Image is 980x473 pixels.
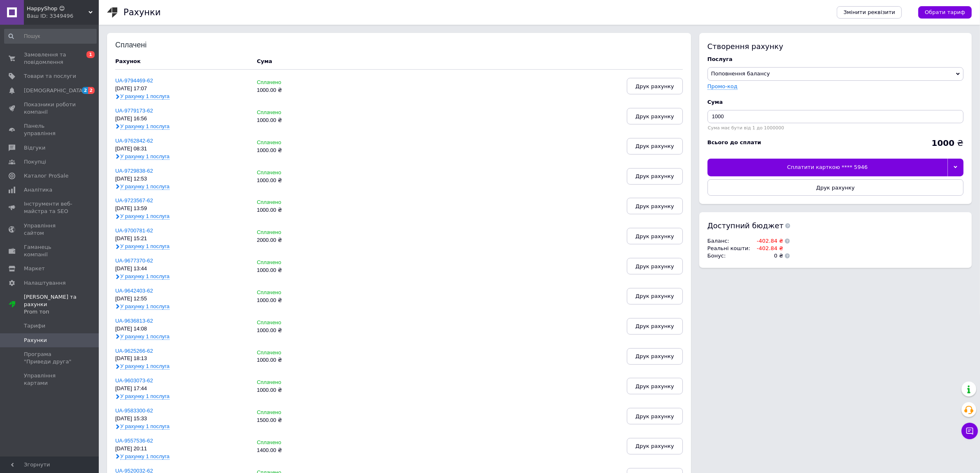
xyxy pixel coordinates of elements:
div: [DATE] 15:21 [115,236,249,242]
div: 1000.00 ₴ [257,357,348,363]
button: Друк рахунку [627,378,683,394]
span: Друк рахунку [635,353,674,359]
div: [DATE] 08:31 [115,146,249,152]
input: Пошук [4,29,97,44]
div: 1400.00 ₴ [257,447,348,454]
span: У рахунку 1 послуга [120,153,170,160]
div: [DATE] 15:33 [115,416,249,422]
span: Замовлення та повідомлення [24,51,76,66]
div: [DATE] 16:56 [115,116,249,122]
h1: Рахунки [123,7,161,17]
div: Сплачено [257,440,348,446]
div: Сплачено [257,140,348,146]
td: -402.84 ₴ [752,237,783,245]
a: UA-9700781-62 [115,227,153,234]
button: Друк рахунку [627,78,683,94]
span: Рахунки [24,337,47,344]
span: 1 [86,51,95,58]
span: Гаманець компанії [24,244,76,258]
div: Сплачено [257,350,348,356]
span: [PERSON_NAME] та рахунки [24,293,99,316]
a: UA-9723567-62 [115,197,153,204]
span: Друк рахунку [635,83,674,89]
div: Сплачено [257,110,348,116]
div: Сплачені [115,41,169,49]
div: 1000.00 ₴ [257,207,348,213]
span: У рахунку 1 послуга [120,303,170,310]
span: У рахунку 1 послуга [120,393,170,400]
div: [DATE] 14:08 [115,326,249,332]
span: У рахунку 1 послуга [120,453,170,460]
div: 1000.00 ₴ [257,178,348,184]
td: Реальні кошти : [708,245,752,252]
div: Сплачено [257,80,348,86]
span: Доступний бюджет [708,220,784,231]
span: Програма "Приведи друга" [24,351,76,365]
span: Маркет [24,265,45,272]
span: Товари та послуги [24,73,76,80]
span: Обрати тариф [925,9,965,16]
span: Друк рахунку [635,323,674,329]
div: [DATE] 17:07 [115,86,249,92]
div: Сплачено [257,290,348,296]
td: -402.84 ₴ [752,245,783,252]
span: У рахунку 1 послуга [120,183,170,190]
a: UA-9603073-62 [115,377,153,384]
a: Змінити реквізити [837,6,902,19]
button: Друк рахунку [708,179,964,196]
td: 0 ₴ [752,252,783,260]
div: [DATE] 13:44 [115,266,249,272]
div: Сплачено [257,199,348,206]
span: У рахунку 1 послуга [120,243,170,250]
span: Інструменти веб-майстра та SEO [24,200,76,215]
span: [DEMOGRAPHIC_DATA] [24,87,85,94]
span: У рахунку 1 послуга [120,333,170,340]
span: Друк рахунку [635,233,674,239]
span: Друк рахунку [635,293,674,299]
a: UA-9794469-62 [115,77,153,84]
td: Баланс : [708,237,752,245]
button: Друк рахунку [627,348,683,365]
div: Сплатити карткою **** 5946 [708,159,947,176]
span: Друк рахунку [635,113,674,119]
div: Рахунок [115,58,249,65]
span: Панель управління [24,122,76,137]
span: Показники роботи компанії [24,101,76,116]
div: Prom топ [24,308,99,316]
input: Введіть суму [708,110,964,123]
span: Тарифи [24,322,45,330]
div: 1000.00 ₴ [257,297,348,304]
button: Друк рахунку [627,228,683,244]
b: 1000 [931,138,954,148]
span: HappyShop 😊 [27,5,88,12]
a: UA-9677370-62 [115,258,153,264]
span: Друк рахунку [635,443,674,449]
td: Бонус : [708,252,752,260]
span: Управління сайтом [24,222,76,237]
span: Налаштування [24,279,66,287]
a: UA-9557536-62 [115,438,153,444]
a: UA-9729838-62 [115,168,153,174]
span: Поповнення балансу [711,70,770,77]
div: Сплачено [257,320,348,326]
button: Чат з покупцем [961,423,978,439]
button: Друк рахунку [627,258,683,274]
span: У рахунку 1 послуга [120,273,170,280]
div: [DATE] 12:55 [115,296,249,302]
div: 1000.00 ₴ [257,328,348,334]
div: Сплачено [257,229,348,236]
span: У рахунку 1 послуга [120,123,170,130]
a: UA-9762842-62 [115,138,153,144]
div: Сплачено [257,410,348,416]
button: Друк рахунку [627,288,683,304]
div: Сума має бути від 1 до 1000000 [708,125,964,131]
div: [DATE] 13:59 [115,206,249,212]
div: Cума [708,98,964,106]
span: Друк рахунку [635,263,674,269]
a: UA-9779173-62 [115,108,153,114]
button: Друк рахунку [627,198,683,214]
a: Обрати тариф [918,6,972,19]
div: 1000.00 ₴ [257,87,348,94]
span: Друк рахунку [635,383,674,389]
a: UA-9583300-62 [115,407,153,414]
